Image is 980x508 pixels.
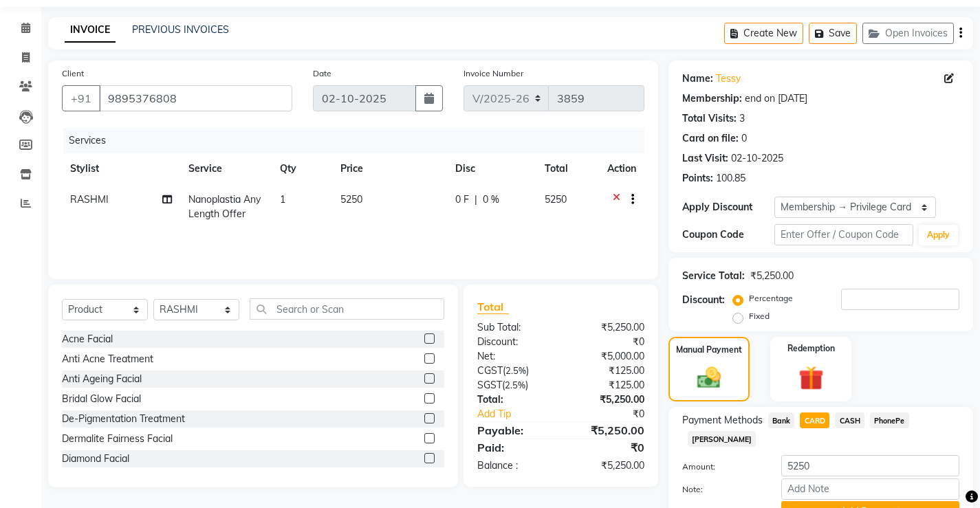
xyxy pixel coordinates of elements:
div: Discount: [467,335,560,349]
span: Payment Methods [682,413,763,428]
span: 0 % [483,192,499,207]
div: Net: [467,349,560,364]
span: CGST [477,364,503,377]
a: PREVIOUS INVOICES [132,23,229,36]
span: PhonePe [870,412,909,428]
span: Nanoplastia Any Length Offer [188,193,261,220]
div: Discount: [682,293,725,307]
div: Anti Acne Treatment [62,352,153,366]
span: 2.5% [505,365,526,376]
span: 5250 [340,193,362,206]
div: ₹125.00 [560,378,654,393]
div: ₹5,250.00 [560,459,654,473]
th: Price [332,153,447,184]
div: ₹5,000.00 [560,349,654,364]
div: Anti Ageing Facial [62,372,142,386]
a: Add Tip [467,407,576,421]
span: | [475,192,477,207]
div: Balance : [467,459,560,473]
div: ₹0 [560,335,654,349]
label: Client [62,67,84,80]
div: Paid: [467,439,560,456]
div: Bridal Glow Facial [62,392,141,406]
div: Payable: [467,422,560,439]
div: ₹125.00 [560,364,654,378]
div: 0 [741,131,747,146]
span: 5250 [545,193,567,206]
label: Percentage [749,292,793,305]
span: 0 F [455,192,469,207]
button: Apply [919,225,958,245]
th: Action [599,153,644,184]
div: Membership: [682,91,742,106]
button: Open Invoices [862,23,954,44]
div: Acne Facial [62,332,113,346]
div: Apply Discount [682,200,774,214]
input: Enter Offer / Coupon Code [774,224,913,245]
th: Total [536,153,598,184]
input: Amount [781,455,959,476]
img: _cash.svg [690,364,728,392]
button: +91 [62,85,100,111]
div: Coupon Code [682,228,774,242]
label: Redemption [787,342,835,355]
div: Services [63,128,655,153]
th: Service [180,153,271,184]
div: Total Visits: [682,111,737,126]
div: Total: [467,393,560,407]
div: ₹5,250.00 [560,320,654,335]
div: Points: [682,171,713,186]
label: Manual Payment [676,344,742,356]
input: Search or Scan [250,298,444,320]
div: Service Total: [682,269,745,283]
th: Qty [272,153,332,184]
div: ₹5,250.00 [560,422,654,439]
span: Bank [768,412,795,428]
span: CASH [835,412,864,428]
label: Invoice Number [464,67,523,80]
div: 02-10-2025 [731,151,783,166]
div: ₹5,250.00 [750,269,794,283]
div: ₹0 [576,407,655,421]
div: Sub Total: [467,320,560,335]
button: Create New [724,23,803,44]
span: Total [477,300,509,314]
div: ₹5,250.00 [560,393,654,407]
label: Date [313,67,331,80]
label: Note: [672,483,771,496]
div: 100.85 [716,171,745,186]
span: 1 [280,193,285,206]
div: Diamond Facial [62,452,129,466]
div: ( ) [467,378,560,393]
input: Search by Name/Mobile/Email/Code [99,85,292,111]
label: Fixed [749,310,770,322]
a: INVOICE [65,18,116,43]
div: 3 [739,111,745,126]
div: Name: [682,71,713,86]
div: ₹0 [560,439,654,456]
span: 2.5% [505,379,525,390]
div: end on [DATE] [745,91,807,106]
button: Save [809,23,857,44]
span: RASHMI [70,193,109,206]
div: Card on file: [682,131,739,146]
span: CARD [800,412,829,428]
th: Stylist [62,153,180,184]
th: Disc [447,153,536,184]
div: De-Pigmentation Treatment [62,412,185,426]
a: Tessy [716,71,741,86]
span: [PERSON_NAME] [688,431,756,447]
input: Add Note [781,478,959,500]
span: SGST [477,379,502,391]
div: Dermalite Fairness Facial [62,432,173,446]
img: _gift.svg [791,363,831,394]
label: Amount: [672,461,771,473]
div: ( ) [467,364,560,378]
div: Last Visit: [682,151,728,166]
